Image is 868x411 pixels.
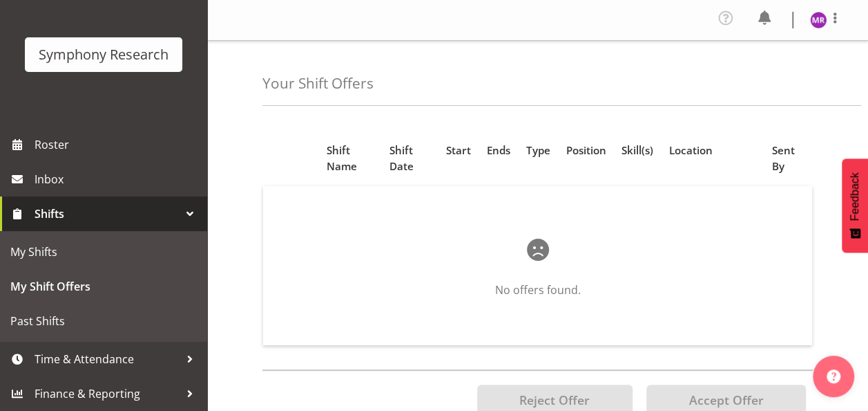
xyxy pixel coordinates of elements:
a: Past Shifts [3,304,204,338]
span: My Shift Offers [10,276,197,297]
span: Shifts [35,203,180,224]
div: Type [526,143,550,158]
div: Ends [487,143,510,158]
h4: Your Shift Offers [262,75,374,91]
a: My Shift Offers [3,269,204,304]
span: Feedback [849,172,861,221]
span: Roster [35,134,200,155]
span: My Shifts [10,241,197,262]
span: Finance & Reporting [35,383,180,404]
a: My Shifts [3,235,204,269]
div: Start [446,143,471,158]
button: Feedback - Show survey [842,158,868,253]
span: Past Shifts [10,311,197,331]
div: Symphony Research [39,44,168,65]
span: Time & Attendance [35,349,180,369]
img: help-xxl-2.png [827,369,840,383]
p: No offers found. [307,282,768,298]
div: Sent By [771,143,804,174]
span: Accept Offer [688,392,763,408]
span: Inbox [35,169,200,190]
img: minu-rana11870.jpg [810,12,827,28]
div: Position [566,143,606,158]
div: Shift Name [326,143,374,174]
div: Location [669,143,713,158]
div: Shift Date [389,143,431,174]
span: Reject Offer [519,392,590,408]
div: Skill(s) [621,143,653,158]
